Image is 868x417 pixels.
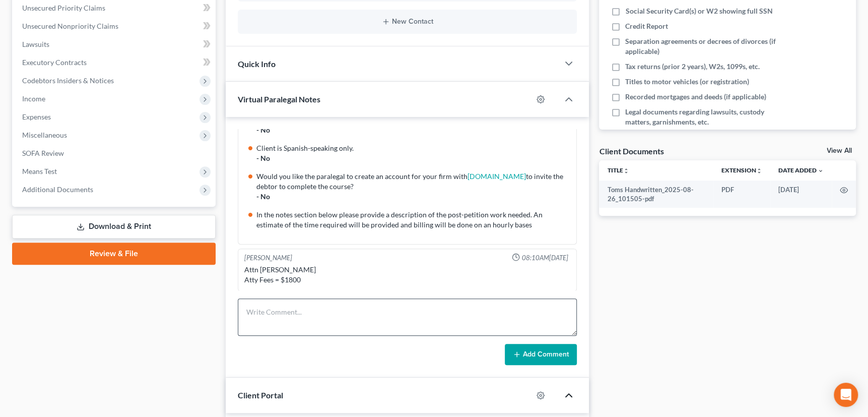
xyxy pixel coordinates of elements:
[256,125,571,135] div: - No
[827,147,852,154] a: View All
[14,35,216,53] a: Lawsuits
[625,107,783,127] span: Legal documents regarding lawsuits, custody matters, garnishments, etc.
[22,94,45,103] span: Income
[22,131,67,139] span: Miscellaneous
[256,210,571,230] div: In the notes section below please provide a description of the post-petition work needed. An esti...
[256,171,571,192] div: Would you like the paralegal to create an account for your firm with to invite the debtor to comp...
[625,6,772,16] span: Social Security Card(s) or W2 showing full SSN
[22,58,87,67] span: Executory Contracts
[22,185,93,194] span: Additional Documents
[12,243,216,265] a: Review & File
[625,21,668,31] span: Credit Report
[623,168,629,174] i: unfold_more
[238,390,283,400] span: Client Portal
[22,149,64,157] span: SOFA Review
[625,92,766,102] span: Recorded mortgages and deeds (if applicable)
[607,166,629,174] a: Titleunfold_more
[238,59,276,69] span: Quick Info
[625,62,760,72] span: Tax returns (prior 2 years), W2s, 1099s, etc.
[22,112,51,121] span: Expenses
[778,166,824,174] a: Date Added expand_more
[14,17,216,35] a: Unsecured Nonpriority Claims
[770,181,832,208] td: [DATE]
[522,253,568,263] span: 08:10AM[DATE]
[256,153,571,163] div: - No
[599,181,713,208] td: Toms Handwritten_2025-08-26_101505-pdf
[14,53,216,72] a: Executory Contracts
[818,168,824,174] i: expand_more
[713,181,770,208] td: PDF
[22,4,105,12] span: Unsecured Priority Claims
[12,215,216,239] a: Download & Print
[256,143,571,153] div: Client is Spanish-speaking only.
[22,40,49,48] span: Lawsuits
[756,168,762,174] i: unfold_more
[22,22,118,30] span: Unsecured Nonpriority Claims
[244,253,292,263] div: [PERSON_NAME]
[625,36,783,56] span: Separation agreements or decrees of divorces (if applicable)
[14,144,216,162] a: SOFA Review
[238,94,320,104] span: Virtual Paralegal Notes
[834,383,858,407] div: Open Intercom Messenger
[599,146,663,156] div: Client Documents
[22,167,57,175] span: Means Test
[246,18,569,26] button: New Contact
[244,265,571,285] div: Attn [PERSON_NAME] Atty Fees = $1800
[505,344,577,365] button: Add Comment
[721,166,762,174] a: Extensionunfold_more
[22,76,114,85] span: Codebtors Insiders & Notices
[256,192,571,202] div: - No
[625,77,749,87] span: Titles to motor vehicles (or registration)
[468,172,526,181] a: [DOMAIN_NAME]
